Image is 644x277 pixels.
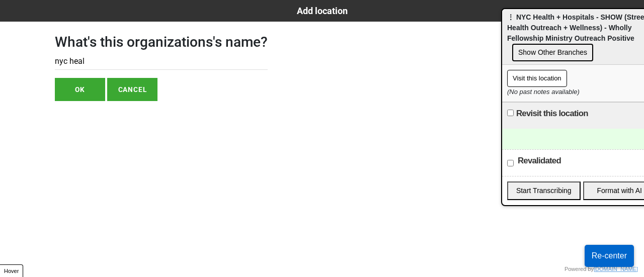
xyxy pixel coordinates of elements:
[507,88,580,96] i: (No past notes available)
[512,44,593,61] button: Show Other Branches
[507,181,581,200] button: Start Transcribing
[55,53,268,70] input: Enter the name of the organization
[516,108,588,120] label: Revisit this location
[585,245,634,267] button: Re-center
[55,78,105,101] button: OK
[55,34,268,51] h1: What's this organizations's name?
[518,155,561,167] label: Revalidated
[594,266,638,272] a: [DOMAIN_NAME]
[297,6,348,16] span: Add location
[107,78,157,101] button: CANCEL
[507,70,567,87] button: Visit this location
[565,265,638,273] div: Powered by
